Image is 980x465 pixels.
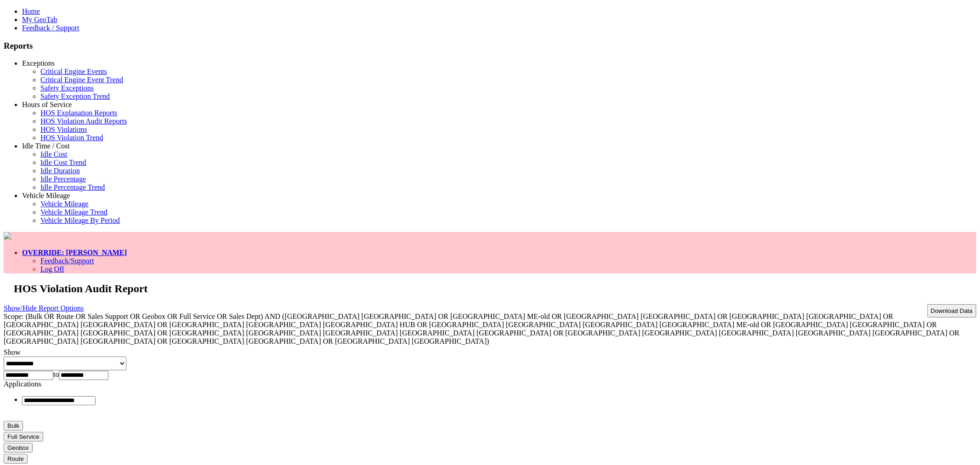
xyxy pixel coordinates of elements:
[40,92,110,100] a: Safety Exception Trend
[40,200,88,208] a: Vehicle Mileage
[40,76,123,84] a: Critical Engine Event Trend
[4,380,41,388] label: Applications
[40,134,103,142] a: HOS Violation Trend
[4,348,20,356] label: Show
[53,370,59,378] span: to
[22,249,127,256] a: OVERRIDE: [PERSON_NAME]
[40,68,107,75] a: Critical Engine Events
[40,84,94,92] a: Safety Exceptions
[4,232,11,239] img: pepsilogo.png
[40,150,67,158] a: Idle Cost
[40,125,87,133] a: HOS Violations
[4,432,43,442] button: Full Service
[22,24,79,32] a: Feedback / Support
[40,257,94,265] a: Feedback/Support
[40,175,86,183] a: Idle Percentage
[4,454,28,464] button: Route
[22,59,55,67] a: Exceptions
[4,421,23,431] button: Bulk
[4,41,976,51] h3: Reports
[4,302,84,314] a: Show/Hide Report Options
[22,16,57,23] a: My GeoTab
[40,109,117,117] a: HOS Explanation Reports
[40,117,127,125] a: HOS Violation Audit Reports
[40,183,105,191] a: Idle Percentage Trend
[4,443,33,453] button: Geobox
[22,142,70,150] a: Idle Time / Cost
[40,167,80,175] a: Idle Duration
[22,192,70,199] a: Vehicle Mileage
[40,216,120,224] a: Vehicle Mileage By Period
[22,7,40,15] a: Home
[4,312,960,345] span: Scope: (Bulk OR Route OR Sales Support OR Geobox OR Full Service OR Sales Dept) AND ([GEOGRAPHIC_...
[14,283,976,295] h2: HOS Violation Audit Report
[40,208,108,216] a: Vehicle Mileage Trend
[40,159,86,166] a: Idle Cost Trend
[40,265,64,273] a: Log Off
[22,101,72,108] a: Hours of Service
[927,304,976,318] button: Download Data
